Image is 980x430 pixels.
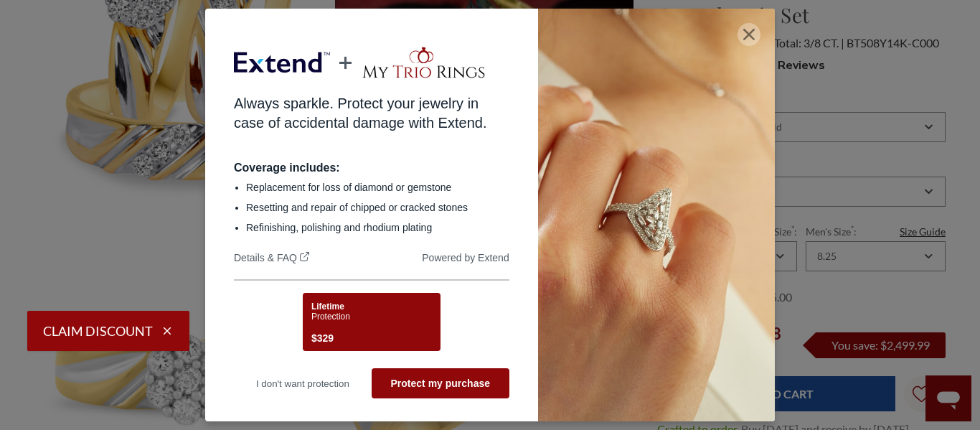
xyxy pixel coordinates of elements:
[234,162,509,174] div: Coverage includes:
[422,252,509,266] div: Powered by Extend
[372,368,509,398] button: Protect my purchase
[311,312,350,322] span: Protection
[246,180,509,195] li: Replacement for loss of diamond or gemstone
[246,220,509,235] li: Refinishing, polishing and rhodium plating
[311,329,334,347] span: $329
[303,293,440,351] button: LifetimeProtection$329
[311,302,344,312] span: Lifetime
[361,45,486,80] img: merchant logo
[27,311,189,351] button: Claim Discount
[234,41,330,84] img: Extend logo
[234,95,486,131] span: Always sparkle. Protect your jewelry in case of accidental damage with Extend.
[234,368,372,398] button: I don't want protection
[234,252,309,266] a: Details & FAQ
[246,200,509,215] li: Resetting and repair of chipped or cracked stones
